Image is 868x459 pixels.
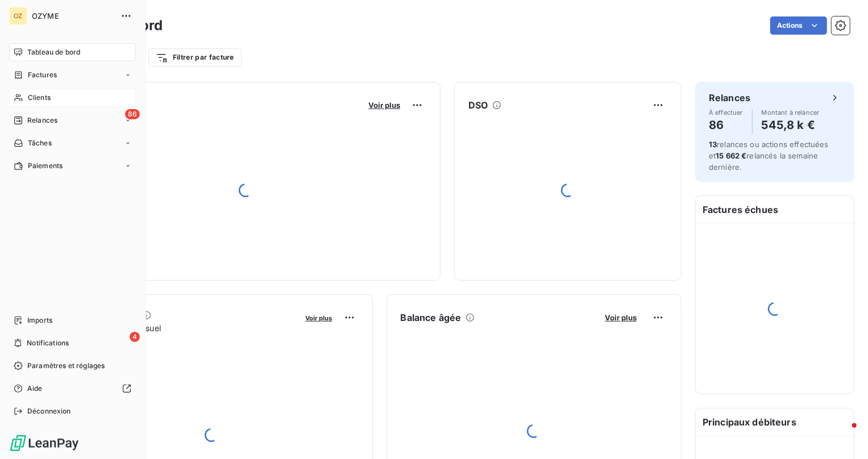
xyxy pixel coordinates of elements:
h6: DSO [468,98,488,112]
span: Déconnexion [27,406,71,416]
span: Clients [28,93,51,103]
h4: 545,8 k € [762,116,820,134]
span: Factures [28,70,57,80]
span: relances ou actions effectuées et relancés la semaine dernière. [709,140,829,172]
span: OZYME [32,11,114,20]
h4: 86 [709,116,743,134]
h6: Balance âgée [401,311,462,324]
span: Notifications [27,338,69,348]
span: Imports [27,315,52,326]
span: Tableau de bord [27,47,80,57]
span: Aide [27,383,43,394]
span: Paiements [28,161,63,171]
img: Logo LeanPay [9,434,80,452]
a: Aide [9,379,136,398]
div: OZ [9,7,27,25]
span: 86 [125,109,140,119]
button: Voir plus [601,312,640,323]
span: Voir plus [368,101,400,110]
span: Voir plus [605,313,637,322]
button: Filtrer par facture [148,48,242,66]
span: À effectuer [709,109,743,116]
iframe: Intercom live chat [829,420,857,448]
button: Actions [770,16,827,35]
span: Voir plus [306,314,333,322]
button: Voir plus [365,100,404,110]
span: Montant à relancer [762,109,820,116]
span: Relances [27,115,57,126]
h6: Relances [709,91,750,105]
button: Voir plus [302,312,336,323]
span: 13 [709,140,717,149]
span: Chiffre d'affaires mensuel [64,322,298,334]
span: Tâches [28,138,52,148]
h6: Factures échues [696,196,854,223]
span: 4 [130,332,140,342]
span: Paramètres et réglages [27,361,105,371]
h6: Principaux débiteurs [696,408,854,436]
span: 15 662 € [716,151,746,160]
